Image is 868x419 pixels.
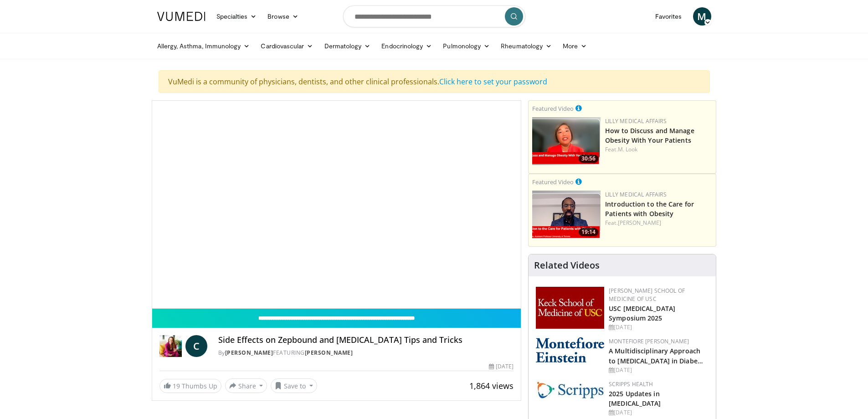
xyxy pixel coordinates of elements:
[605,219,712,227] div: Feat.
[185,335,207,357] a: C
[579,228,598,236] span: 19:14
[579,155,598,163] span: 30:56
[605,117,667,125] a: Lilly Medical Affairs
[609,304,675,322] a: USC [MEDICAL_DATA] Symposium 2025
[225,349,273,357] a: [PERSON_NAME]
[225,378,267,393] button: Share
[218,335,514,345] h4: Side Effects on Zepbound and [MEDICAL_DATA] Tips and Tricks
[618,219,661,227] a: [PERSON_NAME]
[319,37,376,55] a: Dermatology
[605,126,694,145] a: How to Discuss and Manage Obesity With Your Patients
[495,37,557,55] a: Rheumatology
[609,287,685,303] a: [PERSON_NAME] School of Medicine of USC
[609,389,661,408] a: 2025 Updates in [MEDICAL_DATA]
[159,379,221,393] a: 19 Thumbs Up
[271,378,317,393] button: Save to
[532,191,601,238] img: acc2e291-ced4-4dd5-b17b-d06994da28f3.png.150x105_q85_crop-smart_upscale.png
[609,337,689,345] a: Montefiore [PERSON_NAME]
[605,200,694,218] a: Introduction to the Care for Patients with Obesity
[534,260,600,271] h4: Related Videos
[536,380,604,399] img: c9f2b0b7-b02a-4276-a72a-b0cbb4230bc1.jpg.150x105_q85_autocrop_double_scale_upscale_version-0.2.jpg
[605,191,667,198] a: Lilly Medical Affairs
[609,347,703,365] a: A Multidisciplinary Approach to [MEDICAL_DATA] in Diabe…
[609,380,653,388] a: Scripps Health
[218,349,514,357] div: By FEATURING
[489,362,514,371] div: [DATE]
[159,335,182,357] img: Dr. Carolynn Francavilla
[557,37,592,55] a: More
[211,7,262,26] a: Specialties
[305,349,353,357] a: [PERSON_NAME]
[343,5,525,27] input: Search topics, interventions
[157,12,205,21] img: VuMedi Logo
[693,7,711,26] a: M
[609,323,709,331] div: [DATE]
[532,191,601,238] a: 19:14
[159,70,710,93] div: VuMedi is a community of physicians, dentists, and other clinical professionals.
[469,380,514,391] span: 1,864 views
[152,37,256,55] a: Allergy, Asthma, Immunology
[618,145,638,153] a: M. Look
[439,77,547,87] a: Click here to set your password
[173,382,180,390] span: 19
[536,287,604,329] img: 7b941f1f-d101-407a-8bfa-07bd47db01ba.png.150x105_q85_autocrop_double_scale_upscale_version-0.2.jpg
[152,101,521,309] video-js: Video Player
[609,409,709,417] div: [DATE]
[532,104,574,113] small: Featured Video
[609,366,709,374] div: [DATE]
[532,117,601,165] img: c98a6a29-1ea0-4bd5-8cf5-4d1e188984a7.png.150x105_q85_crop-smart_upscale.png
[262,7,304,26] a: Browse
[255,37,318,55] a: Cardiovascular
[437,37,495,55] a: Pulmonology
[376,37,437,55] a: Endocrinology
[532,117,601,165] a: 30:56
[650,7,688,26] a: Favorites
[536,337,604,362] img: b0142b4c-93a1-4b58-8f91-5265c282693c.png.150x105_q85_autocrop_double_scale_upscale_version-0.2.png
[605,145,712,154] div: Feat.
[532,178,574,186] small: Featured Video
